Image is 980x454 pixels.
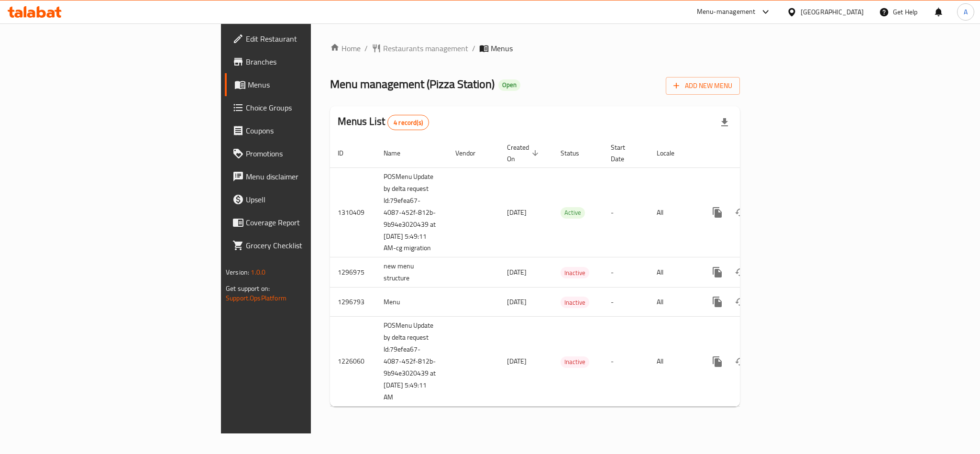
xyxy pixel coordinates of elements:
[649,167,698,257] td: All
[246,171,377,182] span: Menu disclaimer
[706,261,729,284] button: more
[507,355,527,367] span: [DATE]
[376,257,448,288] td: new menu structure
[603,288,649,317] td: -
[507,296,527,308] span: [DATE]
[330,139,805,407] table: enhanced table
[376,167,448,257] td: POSMenu Update by delta request Id:79efea67-4087-452f-812b-9b94e3020439 at [DATE] 5:49:11 AM-cg m...
[561,147,592,159] span: Status
[251,266,265,278] span: 1.0.0
[330,73,495,95] span: Menu management ( Pizza Station )
[561,267,589,278] div: Inactive
[603,317,649,407] td: -
[225,96,385,119] a: Choice Groups
[729,350,752,373] button: Change Status
[649,257,698,288] td: All
[706,350,729,373] button: more
[713,111,736,134] div: Export file
[657,147,687,159] span: Locale
[729,290,752,313] button: Change Status
[388,118,429,127] span: 4 record(s)
[225,50,385,73] a: Branches
[964,7,968,17] span: A
[507,266,527,278] span: [DATE]
[472,43,475,54] li: /
[561,207,585,219] div: Active
[338,147,356,159] span: ID
[225,165,385,188] a: Menu disclaimer
[246,125,377,136] span: Coupons
[649,288,698,317] td: All
[246,102,377,113] span: Choice Groups
[372,43,468,54] a: Restaurants management
[706,201,729,224] button: more
[666,77,740,95] button: Add New Menu
[498,79,520,91] div: Open
[561,267,589,278] span: Inactive
[387,115,429,130] div: Total records count
[498,81,520,89] span: Open
[225,188,385,211] a: Upsell
[603,257,649,288] td: -
[697,6,756,18] div: Menu-management
[729,201,752,224] button: Change Status
[338,114,429,130] h2: Menus List
[801,7,864,17] div: [GEOGRAPHIC_DATA]
[706,290,729,313] button: more
[225,73,385,96] a: Menus
[698,139,805,168] th: Actions
[225,234,385,257] a: Grocery Checklist
[561,356,589,367] span: Inactive
[246,217,377,228] span: Coverage Report
[673,80,732,92] span: Add New Menu
[330,43,740,54] nav: breadcrumb
[225,142,385,165] a: Promotions
[246,33,377,44] span: Edit Restaurant
[226,292,286,304] a: Support.OpsPlatform
[729,261,752,284] button: Change Status
[507,206,527,219] span: [DATE]
[507,142,541,165] span: Created On
[561,297,589,308] div: Inactive
[603,167,649,257] td: -
[248,79,377,90] span: Menus
[611,142,638,165] span: Start Date
[561,297,589,308] span: Inactive
[226,282,270,295] span: Get support on:
[561,207,585,218] span: Active
[376,288,448,317] td: Menu
[376,317,448,407] td: POSMenu Update by delta request Id:79efea67-4087-452f-812b-9b94e3020439 at [DATE] 5:49:11 AM
[225,119,385,142] a: Coupons
[226,266,249,278] span: Version:
[246,240,377,251] span: Grocery Checklist
[455,147,488,159] span: Vendor
[491,43,513,54] span: Menus
[383,43,468,54] span: Restaurants management
[246,194,377,205] span: Upsell
[225,211,385,234] a: Coverage Report
[246,56,377,67] span: Branches
[225,27,385,50] a: Edit Restaurant
[246,148,377,159] span: Promotions
[384,147,413,159] span: Name
[649,317,698,407] td: All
